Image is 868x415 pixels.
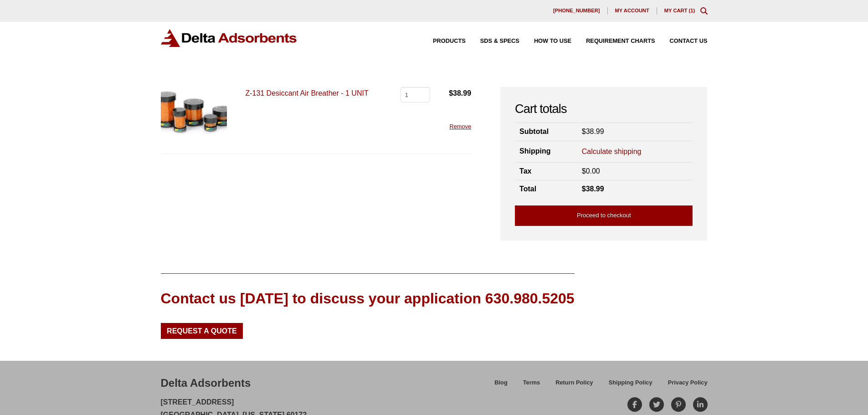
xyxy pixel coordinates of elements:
[546,7,608,15] a: [PHONE_NUMBER]
[609,380,652,386] span: Shipping Policy
[515,123,577,141] th: Subtotal
[515,102,693,117] h2: Cart totals
[655,38,708,44] a: Contact Us
[534,38,571,44] span: How to Use
[161,323,243,338] a: Request a Quote
[582,128,586,135] span: $
[690,8,693,13] span: 1
[571,38,655,44] a: Requirement Charts
[515,205,693,226] a: Proceed to checkout
[670,38,708,44] span: Contact Us
[553,8,600,13] span: [PHONE_NUMBER]
[245,89,368,97] a: Z-131 Desiccant Air Breather - 1 UNIT
[700,7,708,15] div: Toggle Modal Content
[586,38,655,44] span: Requirement Charts
[515,180,577,198] th: Total
[615,8,649,13] span: My account
[161,87,227,139] img: Z-131 Desiccant Air Breather - 1 UNIT
[466,38,519,44] a: SDS & SPECS
[582,167,600,175] bdi: 0.00
[161,288,575,309] div: Contact us [DATE] to discuss your application 630.980.5205
[401,87,430,102] input: Product quantity
[519,38,571,44] a: How to Use
[449,89,453,97] span: $
[608,7,657,15] a: My account
[487,378,515,394] a: Blog
[555,380,593,386] span: Return Policy
[660,378,708,394] a: Privacy Policy
[480,38,519,44] span: SDS & SPECS
[548,378,601,394] a: Return Policy
[523,380,540,386] span: Terms
[668,380,708,386] span: Privacy Policy
[664,8,695,13] a: My Cart (1)
[582,185,604,193] bdi: 38.99
[601,378,660,394] a: Shipping Policy
[161,29,298,47] img: Delta Adsorbents
[167,328,237,335] span: Request a Quote
[161,375,251,391] div: Delta Adsorbents
[515,141,577,162] th: Shipping
[515,163,577,180] th: Tax
[449,89,471,97] bdi: 38.99
[515,378,548,394] a: Terms
[582,128,604,135] bdi: 38.99
[494,380,507,386] span: Blog
[582,185,586,193] span: $
[582,147,642,157] a: Calculate shipping
[418,38,466,44] a: Products
[582,167,586,175] span: $
[433,38,466,44] span: Products
[449,123,471,130] a: Remove this item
